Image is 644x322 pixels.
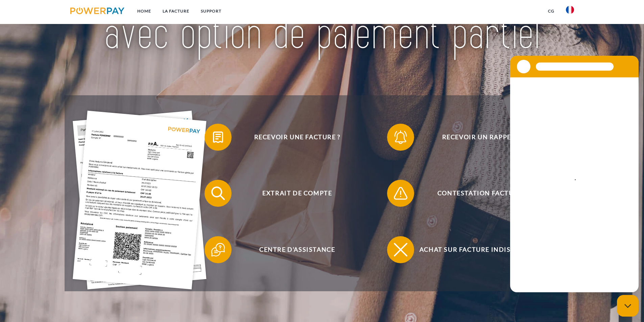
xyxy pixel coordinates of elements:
img: qb_bell.svg [392,129,409,146]
img: logo-powerpay.svg [70,7,125,14]
img: qb_help.svg [210,241,226,258]
button: Recevoir une facture ? [205,124,380,151]
img: qb_bill.svg [210,129,226,146]
img: fr [566,6,574,14]
iframe: Fenêtre de messagerie [510,56,639,292]
a: CG [542,5,560,17]
span: Achat sur facture indisponible [397,236,563,263]
a: Support [195,5,227,17]
a: Home [132,5,157,17]
span: Recevoir une facture ? [214,124,380,151]
button: Centre d'assistance [205,236,380,263]
a: LA FACTURE [157,5,195,17]
iframe: Bouton de lancement de la fenêtre de messagerie [617,295,639,317]
img: qb_search.svg [210,185,226,202]
button: Recevoir un rappel? [387,124,563,151]
img: qb_close.svg [392,241,409,258]
span: Recevoir un rappel? [397,124,563,151]
span: Extrait de compte [214,180,380,207]
button: Extrait de compte [205,180,380,207]
img: qb_warning.svg [392,185,409,202]
button: Achat sur facture indisponible [387,236,563,263]
span: Contestation Facture [397,180,563,207]
button: Contestation Facture [387,180,563,207]
span: Centre d'assistance [214,236,380,263]
img: single_invoice_powerpay_fr.jpg [73,111,207,290]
